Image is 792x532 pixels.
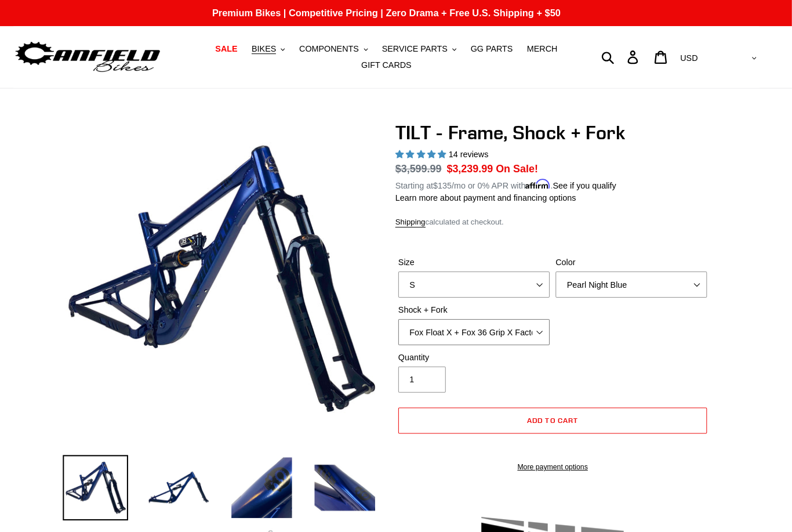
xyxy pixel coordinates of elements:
img: Load image into Gallery viewer, TILT - Frame, Shock + Fork [324,444,387,508]
a: GIFT CARDS [366,56,427,71]
a: Shipping [405,212,434,222]
span: Affirm [532,175,556,184]
a: See if you qualify - Learn more about Affirm Financing (opens in modal) [558,176,620,186]
span: $3,239.99 [455,159,500,171]
label: Size [408,250,555,262]
span: BIKES [264,43,288,53]
label: Quantity [408,343,555,355]
span: GIFT CARDS [372,59,421,68]
a: MERCH [528,40,569,56]
span: COMPONENTS [311,43,369,53]
label: Shock + Fork [408,296,555,309]
a: GG PARTS [473,40,525,56]
span: 14 reviews [457,146,496,155]
button: COMPONENTS [305,40,383,56]
button: Add to cart [408,398,709,424]
a: More payment options [408,451,709,461]
img: Canfield Bikes [32,38,177,74]
div: calculated at checkout. [405,211,712,223]
h1: TILT - Frame, Shock + Fork [405,118,712,140]
span: On Sale! [503,157,544,172]
a: SALE [223,40,256,56]
button: BIKES [259,40,303,56]
span: GG PARTS [478,43,519,53]
span: SERVICE PARTS [391,43,455,53]
img: Load image into Gallery viewer, TILT - Frame, Shock + Fork [80,444,144,508]
button: SERVICE PARTS [386,40,470,56]
p: Starting at /mo or 0% APR with . [405,172,620,187]
span: SALE [229,43,250,53]
s: $3,599.99 [405,159,450,171]
img: Load image into Gallery viewer, TILT - Frame, Shock + Fork [242,444,306,508]
a: Learn more about payment and financing options [405,189,581,198]
span: 5.00 stars [405,146,457,155]
span: $135 [442,176,460,186]
label: Color [561,250,709,262]
span: MERCH [533,43,563,53]
span: Add to cart [533,406,584,415]
img: Load image into Gallery viewer, TILT - Frame, Shock + Fork [161,444,225,508]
